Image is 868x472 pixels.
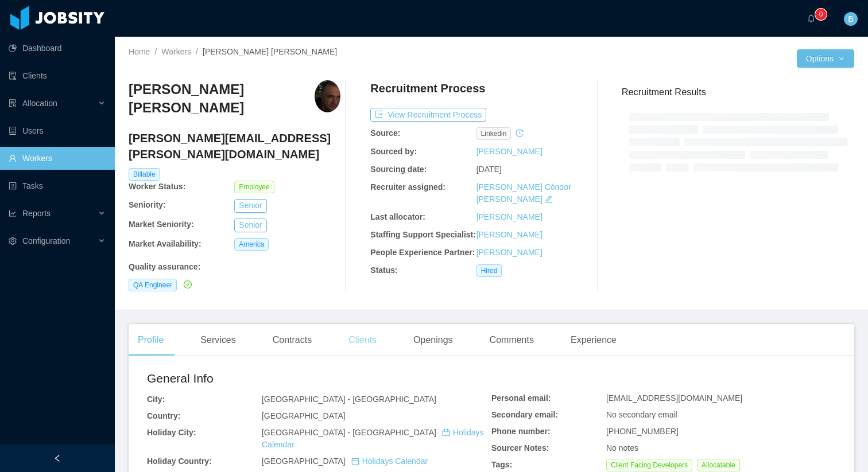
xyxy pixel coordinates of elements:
span: / [196,47,198,56]
div: Comments [480,324,543,356]
span: / [154,47,157,56]
span: No secondary email [606,410,677,419]
i: icon: check-circle [184,280,192,288]
span: Reports [22,209,51,218]
span: No notes [606,443,638,453]
span: Employee [234,181,274,193]
button: icon: exportView Recruitment Process [370,108,486,122]
a: [PERSON_NAME] [476,212,542,221]
span: [DATE] [476,165,502,174]
b: Seniority: [129,200,166,209]
b: People Experience Partner: [370,248,475,257]
b: Holiday City: [147,428,196,437]
a: icon: exportView Recruitment Process [370,110,486,119]
span: Configuration [22,236,70,245]
b: Staffing Support Specialist: [370,230,476,239]
span: QA Engineer [129,279,177,291]
b: Status: [370,266,397,275]
span: [GEOGRAPHIC_DATA] [262,411,346,420]
b: Market Availability: [129,239,201,248]
button: Senior [234,199,266,213]
div: Contracts [263,324,321,356]
span: [GEOGRAPHIC_DATA] - [GEOGRAPHIC_DATA] [262,395,436,404]
h3: [PERSON_NAME] [PERSON_NAME] [129,80,315,118]
b: Source: [370,128,400,138]
div: Clients [339,324,386,356]
b: Last allocator: [370,212,425,221]
a: icon: auditClients [9,64,106,87]
a: icon: robotUsers [9,119,106,142]
span: Hired [476,264,502,277]
h4: Recruitment Process [370,80,485,96]
a: icon: check-circle [181,280,192,289]
img: ebce3673-945d-4cd4-a78e-5609833fd3b1_689b6405e39b5-400w.png [315,80,340,112]
b: City: [147,395,165,404]
i: icon: setting [9,237,17,245]
span: Allocatable [697,459,740,471]
span: Allocation [22,99,57,108]
span: [PERSON_NAME] [PERSON_NAME] [203,47,337,56]
i: icon: calendar [351,457,359,465]
a: [PERSON_NAME] [476,230,542,239]
div: Profile [129,324,173,356]
sup: 0 [815,9,827,20]
i: icon: line-chart [9,209,17,217]
b: Sourced by: [370,147,417,156]
i: icon: calendar [442,428,450,436]
button: Senior [234,219,266,232]
i: icon: bell [807,14,815,22]
h2: General Info [147,369,491,388]
a: icon: calendarHolidays Calendar [351,457,428,466]
span: [EMAIL_ADDRESS][DOMAIN_NAME] [606,393,742,403]
i: icon: history [516,129,524,137]
b: Sourcing date: [370,165,427,174]
i: icon: edit [545,195,553,203]
i: icon: solution [9,99,17,107]
div: Openings [404,324,462,356]
h3: Recruitment Results [622,85,854,99]
span: [GEOGRAPHIC_DATA] [262,457,428,466]
a: [PERSON_NAME] Cóndor [PERSON_NAME] [476,182,571,204]
b: Worker Status: [129,182,185,191]
a: icon: calendarHolidays Calendar [262,428,484,449]
span: Billable [129,168,160,181]
b: Market Seniority: [129,220,194,229]
a: [PERSON_NAME] [476,147,542,156]
b: Recruiter assigned: [370,182,445,192]
a: Home [129,47,150,56]
span: Client Facing Developers [606,459,692,471]
h4: [PERSON_NAME][EMAIL_ADDRESS][PERSON_NAME][DOMAIN_NAME] [129,130,340,162]
span: B [848,12,853,26]
span: [GEOGRAPHIC_DATA] - [GEOGRAPHIC_DATA] [262,428,484,449]
b: Holiday Country: [147,457,212,466]
b: Phone number: [491,427,551,436]
a: Workers [161,47,191,56]
b: Sourcer Notes: [491,443,549,453]
b: Country: [147,411,180,420]
b: Tags: [491,460,512,469]
span: linkedin [476,127,511,140]
a: [PERSON_NAME] [476,248,542,257]
div: Services [191,324,245,356]
b: Personal email: [491,393,551,403]
b: Secondary email: [491,410,558,419]
b: Quality assurance : [129,262,200,271]
span: [PHONE_NUMBER] [606,427,679,436]
div: Experience [561,324,626,356]
a: icon: profileTasks [9,174,106,197]
button: Optionsicon: down [797,49,854,68]
a: icon: userWorkers [9,147,106,170]
span: America [234,238,269,251]
a: icon: pie-chartDashboard [9,37,106,60]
